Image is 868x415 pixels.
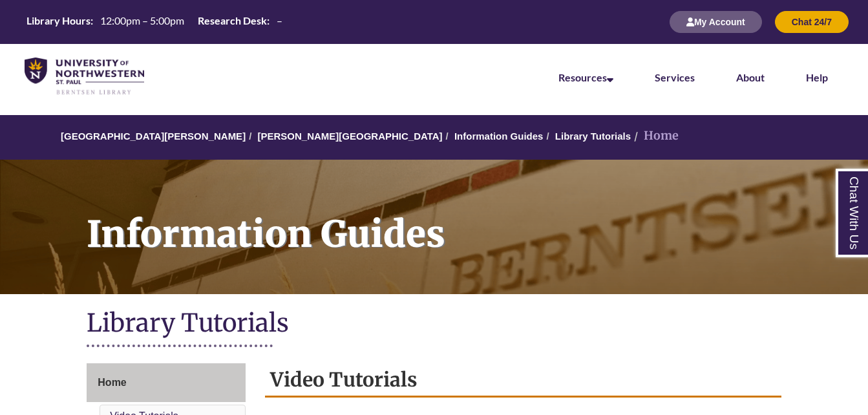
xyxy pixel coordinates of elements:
a: About [736,71,765,83]
a: Resources [558,71,613,83]
li: Home [631,127,679,145]
a: Library Tutorials [555,131,631,142]
h1: Library Tutorials [87,307,781,341]
table: Hours Today [21,14,288,30]
span: Home [98,377,126,388]
a: [PERSON_NAME][GEOGRAPHIC_DATA] [257,131,442,142]
a: Home [87,363,246,402]
img: UNWSP Library Logo [25,58,144,96]
a: Help [806,71,828,83]
a: Chat 24/7 [775,16,849,27]
th: Library Hours: [21,14,95,28]
button: Chat 24/7 [775,11,849,33]
a: My Account [670,16,762,27]
h1: Information Guides [72,160,868,277]
span: 12:00pm – 5:00pm [100,14,184,27]
a: [GEOGRAPHIC_DATA][PERSON_NAME] [61,131,246,142]
a: Hours Today [21,14,288,31]
a: Information Guides [454,131,544,142]
a: Services [655,71,695,83]
h2: Video Tutorials [265,363,781,398]
th: Research Desk: [193,14,271,28]
button: My Account [670,11,762,33]
span: – [277,14,282,27]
